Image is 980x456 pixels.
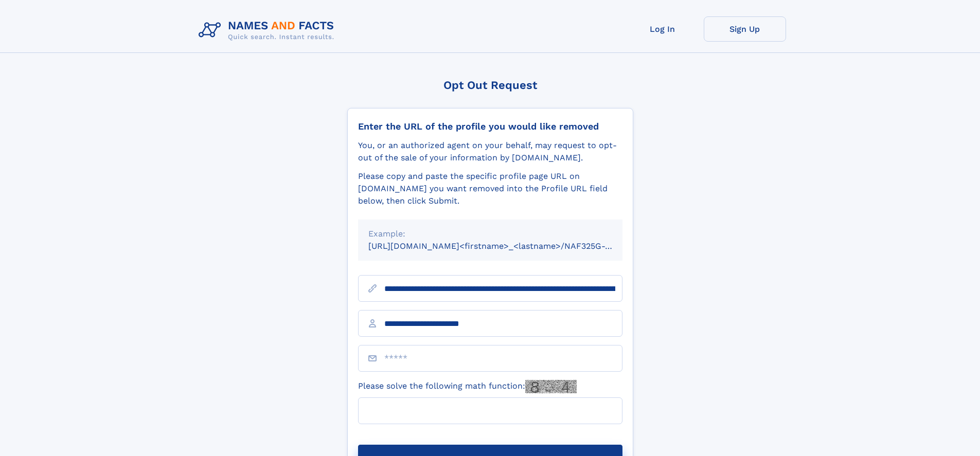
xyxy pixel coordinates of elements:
[368,241,642,251] small: [URL][DOMAIN_NAME]<firstname>_<lastname>/NAF325G-xxxxxxxx
[704,16,786,42] a: Sign Up
[368,228,612,240] div: Example:
[358,121,622,132] div: Enter the URL of the profile you would like removed
[194,16,343,44] img: Logo Names and Facts
[358,380,577,393] label: Please solve the following math function:
[347,79,633,92] div: Opt Out Request
[621,16,704,42] a: Log In
[358,139,622,164] div: You, or an authorized agent on your behalf, may request to opt-out of the sale of your informatio...
[358,170,622,207] div: Please copy and paste the specific profile page URL on [DOMAIN_NAME] you want removed into the Pr...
